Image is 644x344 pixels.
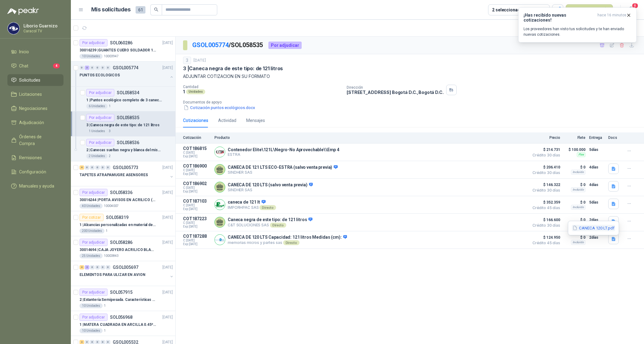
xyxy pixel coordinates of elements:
[347,90,443,95] p: [STREET_ADDRESS] Bogotá D.C. , Bogotá D.C.
[194,58,206,63] p: [DATE]
[19,63,28,69] span: Chat
[524,13,595,22] h3: ¡Has recibido nuevas cotizaciones!
[589,146,605,153] p: 5 días
[589,234,605,241] p: 2 días
[79,64,174,84] a: 0 3 0 0 0 0 GSOL005774[DATE] PUNTOS ECOLOGICOS
[71,37,175,62] a: Por adjudicarSOL060286[DATE] 30016239 |GUANTES CUERO SOLDADOR 14 STEEL PRO SAFE(ADJUNTO FICHA TEC...
[113,66,138,70] p: GSOL005774
[228,205,276,210] p: IMPORHPAC SAS
[218,117,236,124] div: Actividad
[186,89,205,94] div: Unidades
[104,54,119,59] p: 10003947
[117,91,139,95] p: SOL058534
[113,265,138,269] p: GSOL005697
[19,183,54,189] span: Manuales y ayuda
[79,297,156,303] p: 2 | Estantería Semipesada. Características en el adjunto
[608,136,621,140] p: Docs
[529,224,560,227] span: Crédito 30 días
[183,100,642,104] p: Documentos de apoyo
[95,165,100,170] div: 0
[192,41,229,49] a: GSOL005774
[183,151,211,155] span: C: [DATE]
[529,171,560,175] span: Crédito 30 días
[626,4,637,15] button: 8
[268,42,302,49] div: Por adjudicar
[589,181,605,188] p: 4 días
[79,47,156,53] p: 30016239 | GUANTES CUERO SOLDADOR 14 STEEL PRO SAFE(ADJUNTO FICHA TECNIC)
[162,265,173,270] p: [DATE]
[86,122,160,128] p: 3 | Caneca negra de este tipo: de 121 litros
[85,265,89,269] div: 2
[183,117,208,124] div: Cotizaciones
[228,188,313,192] p: SINDHER SAS
[183,207,211,211] span: Exp: [DATE]
[117,140,139,145] p: SOL058536
[564,136,585,140] p: Flete
[106,165,110,170] div: 0
[79,272,145,278] p: ELEMENTOS PARA ULIZAR EN AVION
[183,216,211,221] p: COT187223
[79,328,103,333] div: 10 Unidades
[79,164,174,184] a: 4 0 0 0 0 0 GSOL005773[DATE] TAPETES ATRAPAMUGRE ASENSORES
[524,26,631,37] p: Los proveedores han visto tus solicitudes y te han enviado nuevas cotizaciones.
[79,204,103,208] div: 40 Unidades
[7,60,63,72] a: Chat4
[283,240,300,245] div: Directo
[19,133,58,147] span: Órdenes de Compra
[183,136,211,140] p: Cotización
[215,200,225,210] img: Company Logo
[589,136,605,140] p: Entrega
[572,225,615,231] button: CANECA 120 LT.pdf
[7,46,63,58] a: Inicio
[136,6,145,14] span: 61
[7,117,63,128] a: Adjudicación
[79,189,108,196] div: Por adjudicar
[228,200,276,205] p: caneca de 121 lt
[492,6,525,13] div: 2 seleccionadas
[162,240,173,245] p: [DATE]
[183,168,211,172] span: C: [DATE]
[228,182,313,188] p: CANECA DE 120 LTS (salvo venta previa)
[228,217,312,223] p: Caneca negra de este tipo: de 121 litros
[19,77,40,83] span: Solicitudes
[564,216,585,224] p: $ 0
[95,66,100,70] div: 0
[246,117,265,124] div: Mensajes
[71,286,175,311] a: Por adjudicarSOL057915[DATE] 2 |Estantería Semipesada. Características en el adjunto10 Unidades1
[228,170,338,175] p: SINDHER SAS
[529,136,560,140] p: Precio
[79,172,148,178] p: TAPETES ATRAPAMUGRE ASENSORES
[529,241,560,245] span: Crédito 45 días
[529,146,560,153] span: $ 214.731
[23,24,62,28] p: Liborio Guarnizo
[597,13,626,22] span: hace 16 minutos
[110,41,132,45] p: SOL060286
[79,253,103,258] div: 25 Unidades
[183,172,211,176] span: Exp: [DATE]
[79,54,103,59] div: 10 Unidades
[79,314,108,321] div: Por adjudicar
[183,146,211,151] p: COT186815
[162,314,173,320] p: [DATE]
[79,39,108,47] div: Por adjudicar
[113,165,138,170] p: GSOL005773
[71,186,175,211] a: Por adjudicarSOL058336[DATE] 30016244 |PORTA AVISOS EN ACRILICO (En el adjunto mas informacion)40...
[162,190,173,196] p: [DATE]
[79,229,104,233] div: 200 Unidades
[85,66,89,70] div: 3
[79,247,156,253] p: 30014694 | CAJA JOYERO ACRILICO BLANCO OPAL (En el adjunto mas detalle)
[19,168,46,175] span: Configuración
[117,115,139,120] p: SOL058535
[228,152,339,157] p: ESTRA
[162,289,173,295] p: [DATE]
[154,7,158,12] span: search
[90,66,95,70] div: 0
[19,91,42,98] span: Licitaciones
[529,216,560,224] span: $ 166.600
[100,265,105,269] div: 0
[79,303,103,308] div: 10 Unidades
[110,290,132,294] p: SOL057915
[632,3,638,9] span: 8
[571,170,585,175] div: Incluido
[529,181,560,188] span: $ 146.322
